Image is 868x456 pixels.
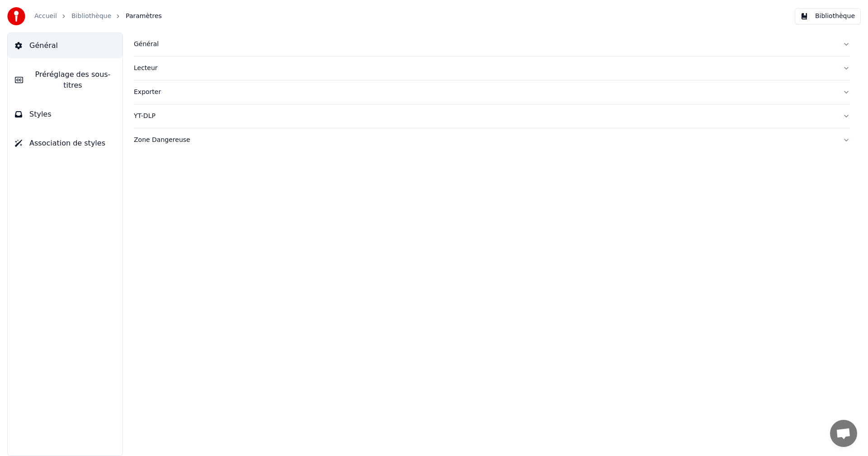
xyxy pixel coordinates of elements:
[29,40,58,51] span: Général
[71,12,111,21] a: Bibliothèque
[134,112,835,121] div: YT-DLP
[30,69,115,91] span: Préréglage des sous-titres
[795,8,861,24] button: Bibliothèque
[34,12,57,21] a: Accueil
[8,62,123,98] button: Préréglage des sous-titres
[8,131,123,156] button: Association de styles
[134,40,835,49] div: Général
[134,88,835,97] div: Exporter
[830,420,857,447] div: Ouvrir le chat
[7,7,25,25] img: youka
[34,12,162,21] nav: breadcrumb
[134,136,835,145] div: Zone Dangereuse
[8,33,123,58] button: Général
[134,56,850,80] button: Lecteur
[134,64,835,73] div: Lecteur
[29,138,105,149] span: Association de styles
[8,102,123,127] button: Styles
[29,109,52,120] span: Styles
[134,80,850,104] button: Exporter
[134,104,850,128] button: YT-DLP
[134,33,850,56] button: Général
[126,12,162,21] span: Paramètres
[134,128,850,152] button: Zone Dangereuse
